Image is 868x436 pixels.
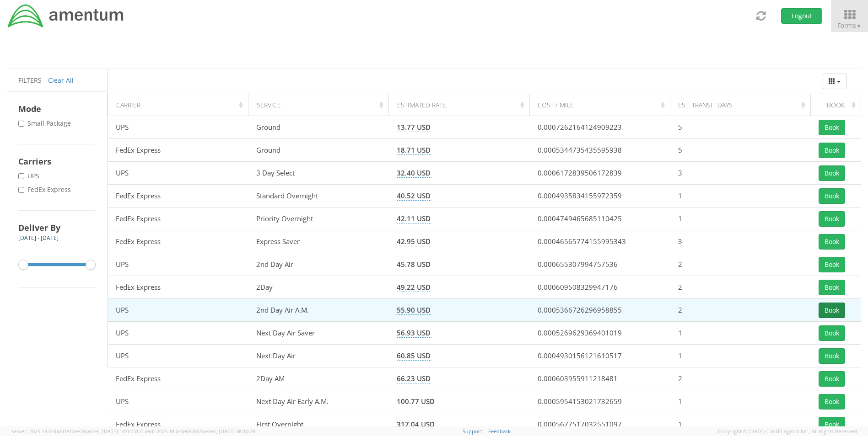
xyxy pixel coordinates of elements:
span: Filters [18,76,42,85]
td: UPS [108,322,248,345]
td: FedEx Express [108,276,248,299]
td: Express Saver [248,230,389,253]
img: dyn-intl-logo-049831509241104b2a82.png [7,3,125,29]
h4: Deliver By [18,222,96,233]
div: Service [257,101,386,110]
button: Book [819,348,845,364]
button: Book [819,257,845,272]
td: 0.000603955911218481 [529,367,670,390]
td: 0.0004749465685110425 [529,207,670,230]
td: Next Day Air Saver [248,322,389,345]
td: FedEx Express [108,185,248,207]
td: 0.0004935834155972359 [529,185,670,207]
td: 0.0005366726296958855 [529,299,670,322]
div: Estimated Rate [397,101,527,110]
td: 1 [670,185,810,207]
td: 5 [670,116,810,139]
td: UPS [108,253,248,276]
h4: Carriers [18,156,96,167]
td: Next Day Air [248,345,389,367]
td: 0.000655307994757536 [529,253,670,276]
button: Book [819,280,845,295]
label: FedEx Express [18,185,73,194]
button: Book [819,325,845,341]
td: 0.0006172839506172839 [529,162,670,185]
td: 0.0004930156121610517 [529,345,670,367]
div: Cost / Mile [538,101,667,110]
td: UPS [108,116,248,139]
button: Logout [781,8,822,24]
span: 42.95 USD [397,237,431,246]
button: Book [819,394,845,409]
td: 1 [670,322,810,345]
label: Small Package [18,119,73,128]
td: Next Day Air Early A.M. [248,390,389,413]
td: 2Day AM [248,367,389,390]
td: FedEx Express [108,207,248,230]
td: UPS [108,345,248,367]
span: 100.77 USD [397,397,435,406]
td: FedEx Express [108,413,248,436]
span: Client: 2025.18.0-0e69584 [140,428,255,435]
input: Small Package [18,121,24,127]
div: Carrier [116,101,246,110]
span: [DATE] - [DATE] [18,234,59,242]
span: 49.22 USD [397,282,431,292]
td: 2 [670,253,810,276]
td: 2 [670,299,810,322]
td: 2Day [248,276,389,299]
td: UPS [108,299,248,322]
td: FedEx Express [108,230,248,253]
a: Feedback [488,428,511,435]
td: 1 [670,207,810,230]
td: 0.0005344735435595938 [529,139,670,162]
button: Book [819,120,845,135]
span: 56.93 USD [397,328,431,338]
td: 3 [670,162,810,185]
span: 32.40 USD [397,168,431,178]
button: Book [819,371,845,387]
td: Priority Overnight [248,207,389,230]
td: FedEx Express [108,139,248,162]
td: Ground [248,139,389,162]
span: 55.90 USD [397,305,431,315]
td: 2 [670,367,810,390]
button: Book [819,303,845,318]
input: FedEx Express [18,187,24,193]
div: Book [819,101,858,110]
label: UPS [18,171,41,181]
td: 2nd Day Air [248,253,389,276]
a: Clear All [48,76,74,85]
td: 0.0005269629369401019 [529,322,670,345]
a: Support [463,428,482,435]
span: 13.77 USD [397,122,431,132]
input: UPS [18,173,24,179]
span: master, [DATE] 10:04:51 [83,428,139,435]
span: 40.52 USD [397,191,431,201]
td: 3 Day Select [248,162,389,185]
span: 60.85 USD [397,351,431,361]
span: 317.04 USD [397,420,435,429]
span: 18.71 USD [397,145,431,155]
td: First Overnight [248,413,389,436]
td: 0.0007262164124909223 [529,116,670,139]
button: Book [819,165,845,181]
td: 0.0005677517032551097 [529,413,670,436]
span: 66.23 USD [397,374,431,383]
td: 2nd Day Air A.M. [248,299,389,322]
td: 2 [670,276,810,299]
span: 42.11 USD [397,214,431,223]
div: Est. Transit Days [678,101,808,110]
button: Columns [823,74,846,89]
td: Ground [248,116,389,139]
button: Book [819,211,845,227]
span: ▼ [856,22,862,30]
button: Book [819,417,845,432]
span: 45.78 USD [397,260,431,269]
td: Standard Overnight [248,185,389,207]
td: 1 [670,345,810,367]
td: 0.0005954153021732659 [529,390,670,413]
span: Forms [837,21,862,30]
button: Book [819,143,845,158]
